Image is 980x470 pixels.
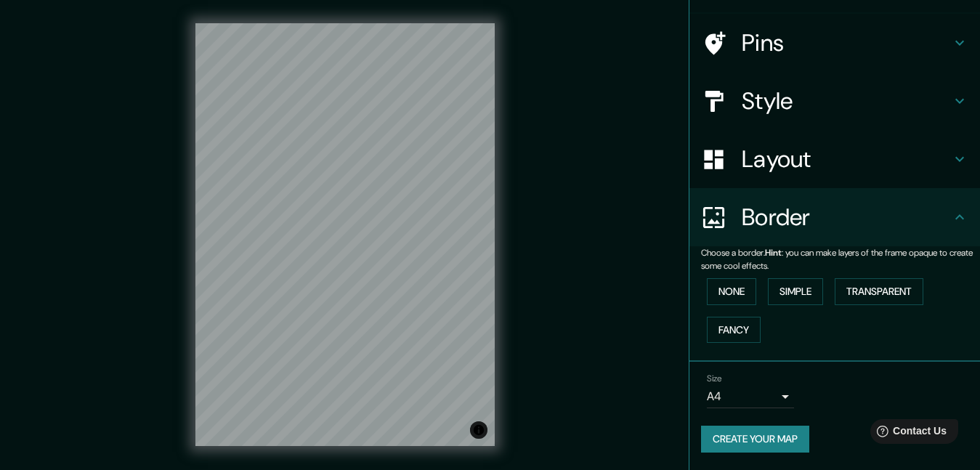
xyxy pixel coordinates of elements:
[470,421,487,439] button: Toggle attribution
[707,385,794,408] div: A4
[701,426,809,453] button: Create your map
[689,188,980,246] div: Border
[707,373,722,385] label: Size
[742,28,951,57] h4: Pins
[835,278,923,305] button: Transparent
[851,413,964,454] iframe: Help widget launcher
[689,130,980,188] div: Layout
[195,23,495,446] canvas: Map
[707,317,761,344] button: Fancy
[768,278,823,305] button: Simple
[765,247,782,259] b: Hint
[689,14,980,72] div: Pins
[689,72,980,130] div: Style
[701,246,980,272] p: Choose a border. : you can make layers of the frame opaque to create some cool effects.
[707,278,756,305] button: None
[742,86,951,116] h4: Style
[742,145,951,174] h4: Layout
[742,203,951,232] h4: Border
